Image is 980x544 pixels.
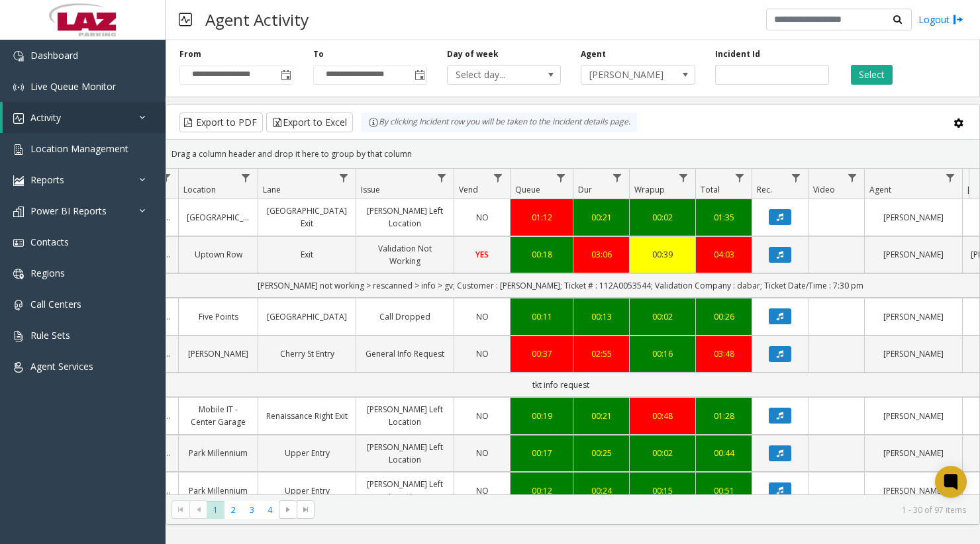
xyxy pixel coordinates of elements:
[364,403,446,428] a: [PERSON_NAME] Left Location
[581,410,621,422] div: 00:21
[412,66,426,84] span: Toggle popup
[609,169,626,187] a: Dur Filter Menu
[361,184,380,195] span: Issue
[166,142,979,165] div: Drag a column header and drop it here to group by that column
[731,169,749,187] a: Total Filter Menu
[578,184,592,195] span: Dur
[30,298,81,310] span: Call Centers
[462,347,502,360] a: NO
[362,113,637,132] div: By clicking Incident row you will be taken to the incident details page.
[30,49,78,62] span: Dashboard
[158,169,175,187] a: Lot Filter Menu
[364,310,446,323] a: Call Dropped
[581,347,621,360] div: 02:55
[581,484,621,497] a: 00:24
[704,211,744,224] a: 01:35
[266,113,353,132] button: Export to Excel
[581,447,621,459] a: 00:25
[638,248,687,261] a: 00:39
[183,184,216,195] span: Location
[187,347,250,360] a: [PERSON_NAME]
[638,410,687,422] a: 00:48
[701,184,720,195] span: Total
[518,347,565,360] a: 00:37
[552,169,570,187] a: Queue Filter Menu
[704,447,744,459] a: 00:44
[13,238,24,248] img: 'icon'
[433,169,451,187] a: Issue Filter Menu
[518,310,565,323] a: 00:11
[187,248,250,261] a: Uptown Row
[518,410,565,422] a: 00:19
[476,485,489,496] span: NO
[266,310,348,323] a: [GEOGRAPHIC_DATA]
[475,249,489,260] span: YES
[581,211,621,224] div: 00:21
[869,184,891,195] span: Agent
[30,80,116,93] span: Live Queue Monitor
[704,410,744,422] a: 01:28
[166,169,979,494] div: Data table
[179,3,192,36] img: pageIcon
[364,204,446,230] a: [PERSON_NAME] Left Location
[638,310,687,323] a: 00:02
[515,184,540,195] span: Queue
[224,501,242,519] span: Page 2
[462,211,502,224] a: NO
[297,500,315,519] span: Go to the last page
[266,248,348,261] a: Exit
[283,504,293,515] span: Go to the next page
[237,169,255,187] a: Location Filter Menu
[476,410,489,422] span: NO
[13,300,24,310] img: 'icon'
[873,447,954,459] a: [PERSON_NAME]
[476,348,489,359] span: NO
[518,211,565,224] a: 01:12
[266,204,348,230] a: [GEOGRAPHIC_DATA] Exit
[30,111,61,124] span: Activity
[368,117,379,128] img: infoIcon.svg
[638,447,687,459] a: 00:02
[942,169,959,187] a: Agent Filter Menu
[918,13,963,26] a: Logout
[13,175,24,186] img: 'icon'
[704,248,744,261] div: 04:03
[30,142,128,155] span: Location Management
[243,501,261,519] span: Page 3
[787,169,805,187] a: Rec. Filter Menu
[179,113,263,132] button: Export to PDF
[813,184,835,195] span: Video
[844,169,861,187] a: Video Filter Menu
[187,310,250,323] a: Five Points
[581,48,606,60] label: Agent
[704,484,744,497] div: 00:51
[364,441,446,466] a: [PERSON_NAME] Left Location
[266,447,348,459] a: Upper Entry
[581,310,621,323] a: 00:13
[30,329,70,341] span: Rule Sets
[313,48,324,60] label: To
[518,248,565,261] a: 00:18
[266,410,348,422] a: Renaissance Right Exit
[675,169,693,187] a: Wrapup Filter Menu
[263,184,281,195] span: Lane
[13,331,24,341] img: 'icon'
[207,501,224,519] span: Page 1
[278,66,293,84] span: Toggle popup
[638,484,687,497] a: 00:15
[13,82,24,93] img: 'icon'
[704,310,744,323] a: 00:26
